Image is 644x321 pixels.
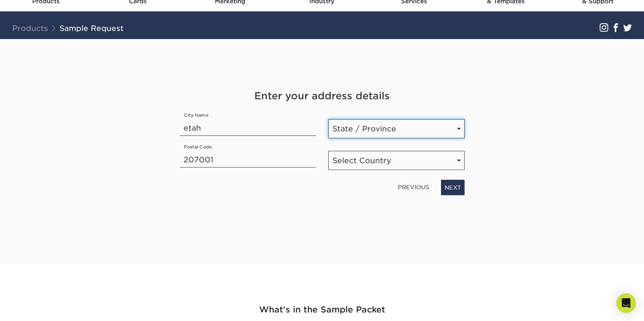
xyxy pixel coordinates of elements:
[59,24,124,33] a: Sample Request
[441,180,465,195] a: NEXT
[180,89,465,103] h4: Enter your address details
[616,293,636,313] div: Open Intercom Messenger
[84,304,560,316] h2: What's in the Sample Packet
[395,181,432,194] a: PREVIOUS
[12,24,48,33] a: Products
